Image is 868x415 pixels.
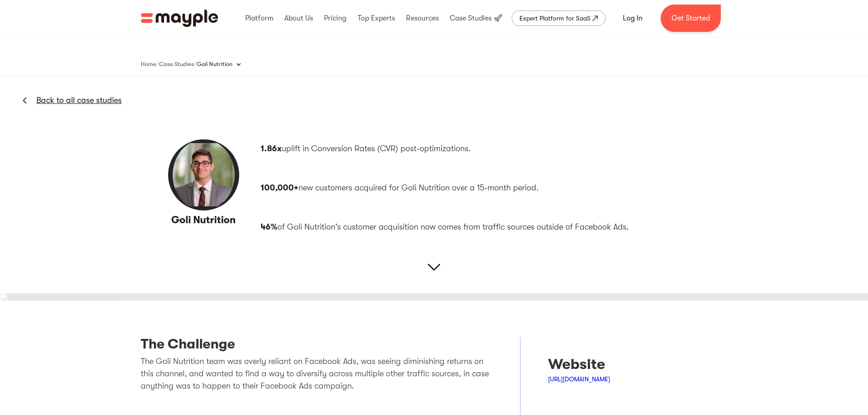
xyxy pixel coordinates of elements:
[519,13,591,24] div: Expert Platform for SaaS
[661,5,721,32] a: Get Started
[167,138,240,211] img: Goli Nutrition
[612,7,653,29] a: Log In
[261,221,716,233] p: of Goli Nutrition's customer acquisition now comes from traffic sources outside of Facebook Ads.
[141,59,156,70] a: Home
[261,222,277,231] strong: 46%
[261,144,282,153] strong: 1.86x
[548,375,610,383] a: [URL][DOMAIN_NAME]
[261,182,716,194] p: new customers acquired for Goli Nutrition over a 15-month period.
[194,60,197,69] div: /
[156,60,159,69] div: /
[141,355,493,392] p: The Goli Nutrition team was overly reliant on Facebook Ads, was seeing diminishing returns on thi...
[152,214,255,227] h3: Goli Nutrition
[512,10,606,26] a: Expert Platform for SaaS
[36,95,122,106] a: Back to all case studies
[261,183,298,192] strong: 100,000+
[159,59,194,70] a: Case Studies
[261,143,716,155] p: uplift in Conversion Rates (CVR) post-optimizations.
[141,10,218,27] img: Mayple logo
[548,355,633,374] div: Website
[141,337,493,355] h3: The Challenge
[197,60,232,69] div: Goli Nutrition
